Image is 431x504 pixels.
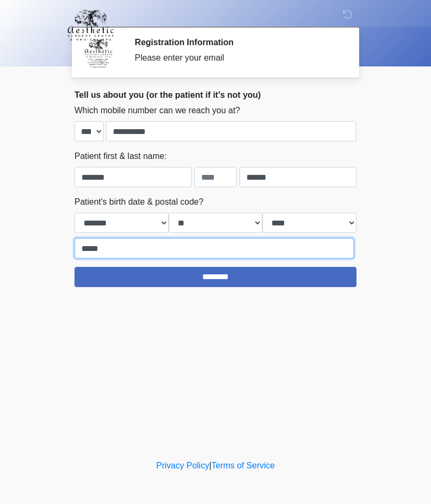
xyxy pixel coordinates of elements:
[74,150,167,163] label: Patient first & last name:
[74,104,240,117] label: Which mobile number can we reach you at?
[211,461,275,470] a: Terms of Service
[74,90,357,100] h2: Tell us about you (or the patient if it's not you)
[74,196,203,208] label: Patient's birth date & postal code?
[82,37,114,69] img: Agent Avatar
[156,461,210,470] a: Privacy Policy
[209,461,211,470] a: |
[64,8,118,42] img: Aesthetic Surgery Centre, PLLC Logo
[135,52,341,64] div: Please enter your email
